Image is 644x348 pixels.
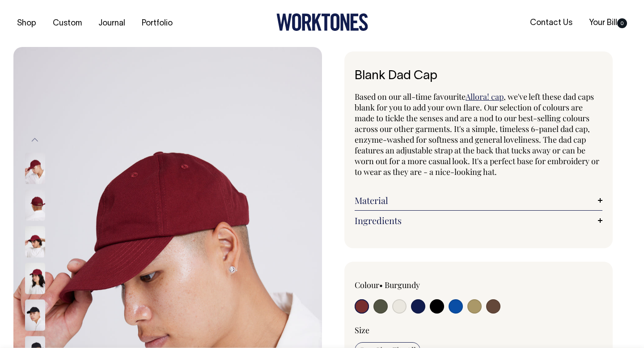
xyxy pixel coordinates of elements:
a: Allora! cap [466,91,504,102]
img: black [25,299,45,331]
img: burgundy [25,263,45,294]
div: Size [355,325,602,335]
span: • [379,280,383,290]
span: , we've left these dad caps blank for you to add your own flare. Our selection of colours are mad... [355,91,599,177]
a: Contact Us [526,16,576,30]
span: Based on our all-time favourite [355,91,466,102]
div: Colour [355,280,454,290]
a: Ingredients [355,215,602,226]
button: Previous [28,130,42,150]
label: Burgundy [385,280,420,290]
a: Portfolio [138,16,176,31]
a: Your Bill0 [585,16,631,30]
span: 0 [617,18,627,28]
a: Journal [95,16,129,31]
a: Material [355,195,602,206]
a: Shop [13,16,40,31]
img: burgundy [25,226,45,257]
img: burgundy [25,189,45,221]
a: Custom [49,16,85,31]
img: burgundy [25,153,45,184]
h1: Blank Dad Cap [355,69,602,83]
